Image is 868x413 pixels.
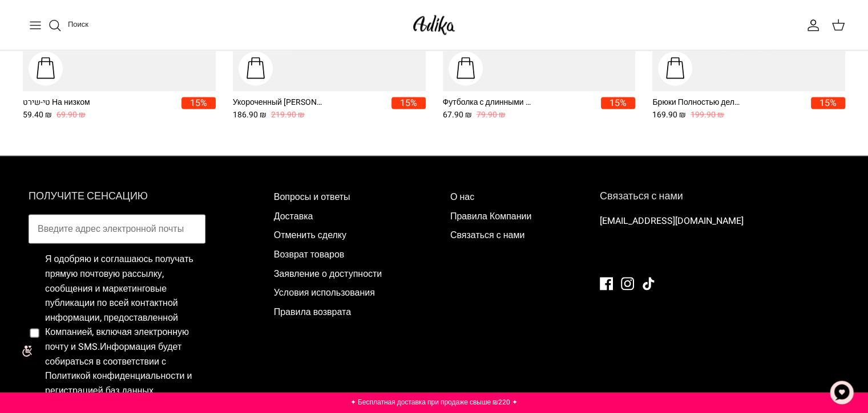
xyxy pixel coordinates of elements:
[274,210,313,223] a: Доставка
[45,252,193,354] ya-tr-span: Я одобряю и соглашаюсь получать прямую почтовую рассылку, сообщения и маркетинговые публикации по...
[45,340,192,412] ya-tr-span: Информация будет собираться в соответствии с Политикой конфиденциальности и регистрацией баз данн...
[274,267,382,281] a: Заявление о доступности
[443,97,601,121] a: Футболка с длинными рукавами [PERSON_NAME] 67.90 ₪ 79.90 ₪
[181,97,216,109] span: 15%
[450,228,524,242] a: Связаться с нами
[443,109,472,121] ya-tr-span: 67.90 ₪
[450,210,531,223] a: Правила Компании
[811,97,845,121] a: 15%
[29,214,205,244] input: Электронная почта
[652,96,783,108] ya-tr-span: Брюки Полностью делового Покроя
[233,97,391,121] a: Укороченный [PERSON_NAME] Покроя 186.90 ₪ 219.90 ₪
[274,286,375,300] a: Условия использования
[56,109,86,121] ya-tr-span: 69.90 ₪
[652,97,811,121] a: Брюки Полностью делового Покроя 169.90 ₪ 199.90 ₪
[233,109,267,121] ya-tr-span: 186.90 ₪
[350,397,518,407] a: ✦ Бесплатная доставка при продаже свыше ₪220 ✦
[600,189,683,204] ya-tr-span: Связаться с нами
[601,97,635,109] span: 15%
[410,11,458,38] img: Adika IL
[811,97,845,109] span: 15%
[391,97,426,121] a: 15%
[652,109,686,121] ya-tr-span: 169.90 ₪
[600,214,744,228] a: [EMAIL_ADDRESS][DOMAIN_NAME]
[271,109,305,121] ya-tr-span: 219.90 ₪
[600,277,613,290] a: Facebook
[233,96,373,108] ya-tr-span: Укороченный [PERSON_NAME] Покроя
[23,109,52,121] ya-tr-span: 59.40 ₪
[642,277,655,290] a: Тик - Ток
[274,305,351,319] a: Правила возврата
[601,97,635,121] a: 15%
[450,190,474,204] a: О нас
[477,109,506,121] ya-tr-span: 79.90 ₪
[621,277,634,290] a: Instagram
[29,189,148,204] ya-tr-span: ПОЛУЧИТЕ СЕНСАЦИЮ
[825,375,859,410] button: Чат
[691,109,724,121] ya-tr-span: 199.90 ₪
[802,18,820,32] a: Мой аккаунт
[443,96,623,108] ya-tr-span: Футболка с длинными рукавами [PERSON_NAME]
[68,19,88,30] ya-tr-span: Поиск
[23,97,181,121] a: טי-שירט На низком 59.40 ₪ 69.90 ₪
[48,18,88,32] a: Поиск
[600,246,631,260] img: Adika IL
[274,228,346,242] a: Отменить сделку
[9,335,40,366] img: accessibility_icon02.svg
[23,96,90,108] ya-tr-span: טי-שירט На низком
[274,248,345,261] a: Возврат товаров
[181,97,216,121] a: 15%
[23,13,48,38] button: Переключить меню
[274,190,350,204] a: Вопросы и ответы
[391,97,426,109] span: 15%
